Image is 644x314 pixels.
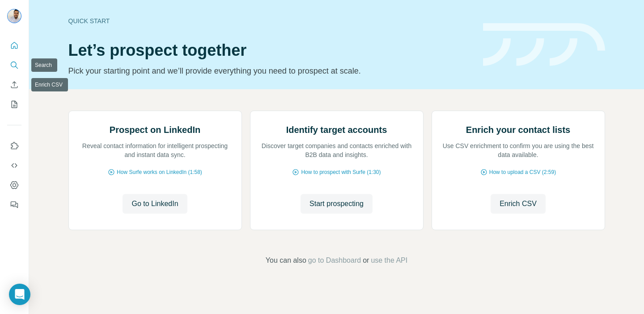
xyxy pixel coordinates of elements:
button: Enrich CSV [491,194,546,214]
button: Use Surfe API [7,157,21,174]
button: Feedback [7,197,21,213]
button: Enrich CSV [7,77,21,93]
h2: Enrich your contact lists [466,124,570,136]
img: Avatar [7,9,21,23]
h2: Prospect on LinkedIn [110,124,200,136]
span: You can also [266,255,306,266]
img: banner [483,23,605,66]
button: My lists [7,96,21,112]
button: Go to LinkedIn [123,194,187,214]
p: Pick your starting point and we’ll provide everything you need to prospect at scale. [68,65,472,77]
p: Reveal contact information for intelligent prospecting and instant data sync. [78,141,233,159]
span: How to prospect with Surfe (1:30) [301,168,381,176]
p: Use CSV enrichment to confirm you are using the best data available. [441,141,596,159]
button: Use Surfe on LinkedIn [7,138,21,154]
span: Enrich CSV [500,198,537,209]
span: How Surfe works on LinkedIn (1:58) [117,168,202,176]
button: Start prospecting [301,194,373,214]
button: Quick start [7,37,21,54]
span: Go to LinkedIn [131,198,178,209]
h1: Let’s prospect together [68,41,472,59]
p: Discover target companies and contacts enriched with B2B data and insights. [259,141,414,159]
h2: Identify target accounts [286,124,387,136]
span: How to upload a CSV (2:59) [489,168,556,176]
div: Open Intercom Messenger [9,284,30,305]
div: Quick start [68,17,472,25]
span: or [363,255,369,266]
span: Start prospecting [309,198,364,209]
button: Dashboard [7,177,21,193]
button: use the API [371,255,407,266]
button: go to Dashboard [308,255,361,266]
button: Search [7,57,21,73]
